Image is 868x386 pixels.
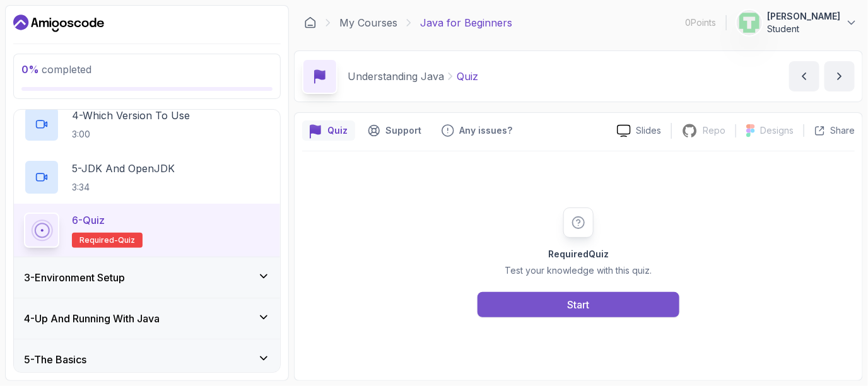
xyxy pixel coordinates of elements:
h3: 3 - Environment Setup [24,270,125,285]
p: 4 - Which Version To Use [72,108,190,123]
p: [PERSON_NAME] [767,10,840,23]
h3: 4 - Up And Running With Java [24,311,160,326]
p: Understanding Java [348,69,444,84]
button: next content [824,61,855,91]
span: Required [548,249,589,259]
span: Required- [79,235,118,245]
h2: Quiz [505,248,652,260]
span: completed [21,63,91,76]
button: quiz button [302,120,355,141]
p: Slides [636,124,661,137]
p: 3:34 [72,181,175,194]
div: Start [568,297,590,312]
button: 5-The Basics [14,339,280,380]
p: Student [767,23,840,35]
button: previous content [789,61,819,91]
button: Start [478,292,679,317]
p: Repo [703,124,725,137]
p: Java for Beginners [420,15,512,30]
p: Any issues? [459,124,512,137]
p: 3:00 [72,128,190,141]
p: 6 - Quiz [72,213,105,228]
button: Support button [360,120,429,141]
p: Share [830,124,855,137]
p: Support [385,124,421,137]
span: quiz [118,235,135,245]
button: Share [804,124,855,137]
button: 3-Environment Setup [14,257,280,298]
p: Designs [760,124,794,137]
img: user profile image [737,11,761,35]
button: user profile image[PERSON_NAME]Student [737,10,858,35]
h3: 5 - The Basics [24,352,86,367]
p: 5 - JDK And OpenJDK [72,161,175,176]
button: 4-Up And Running With Java [14,298,280,339]
button: Feedback button [434,120,520,141]
a: Dashboard [13,13,104,33]
button: 5-JDK And OpenJDK3:34 [24,160,270,195]
p: Test your knowledge with this quiz. [505,264,652,277]
button: 6-QuizRequired-quiz [24,213,270,248]
a: Dashboard [304,16,317,29]
span: 0 % [21,63,39,76]
p: Quiz [327,124,348,137]
a: My Courses [339,15,397,30]
a: Slides [607,124,671,137]
p: 0 Points [685,16,716,29]
button: 4-Which Version To Use3:00 [24,107,270,142]
p: Quiz [457,69,478,84]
